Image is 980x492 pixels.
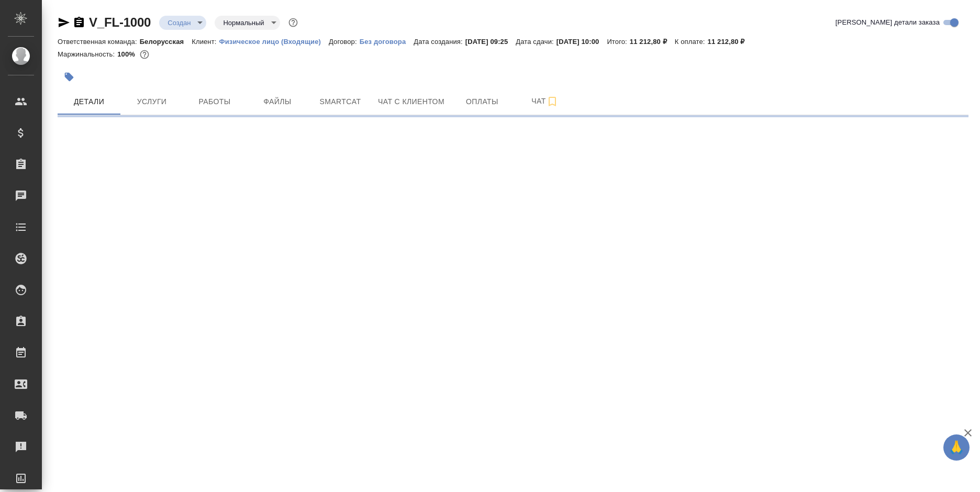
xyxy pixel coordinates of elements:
span: Услуги [127,95,177,108]
span: Работы [190,95,240,108]
p: [DATE] 10:00 [556,38,607,46]
p: Ответственная команда: [58,38,140,46]
span: Детали [64,95,114,108]
button: Скопировать ссылку для ЯМессенджера [58,16,70,29]
p: Дата создания: [414,38,465,46]
button: Скопировать ссылку [73,16,85,29]
button: 0.00 RUB; [138,48,151,61]
p: Без договора [360,38,414,46]
button: Нормальный [220,18,267,27]
span: Smartcat [315,95,365,108]
p: Договор: [329,38,360,46]
svg: Подписаться [546,95,559,108]
span: [PERSON_NAME] детали заказа [836,17,940,28]
a: Без договора [360,37,414,46]
p: 11 212,80 ₽ [708,38,753,46]
span: Файлы [252,95,303,108]
span: Чат с клиентом [378,95,444,108]
div: Создан [215,16,280,30]
button: 🙏 [943,434,970,461]
span: 🙏 [948,437,965,459]
a: Физическое лицо (Входящие) [219,37,329,46]
p: Итого: [607,38,629,46]
p: К оплате: [675,38,708,46]
a: V_FL-1000 [89,15,151,29]
button: Добавить тэг [58,65,81,88]
p: Маржинальность: [58,50,117,58]
p: 11 212,80 ₽ [630,38,675,46]
p: 100% [117,50,138,58]
button: Создан [164,18,194,27]
button: Доп статусы указывают на важность/срочность заказа [286,16,300,29]
p: Дата сдачи: [516,38,556,46]
span: Чат [520,95,570,108]
p: [DATE] 09:25 [465,38,516,46]
p: Физическое лицо (Входящие) [219,38,329,46]
p: Белорусская [140,38,192,46]
div: Создан [159,16,206,30]
span: Оплаты [457,95,507,108]
p: Клиент: [192,38,219,46]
